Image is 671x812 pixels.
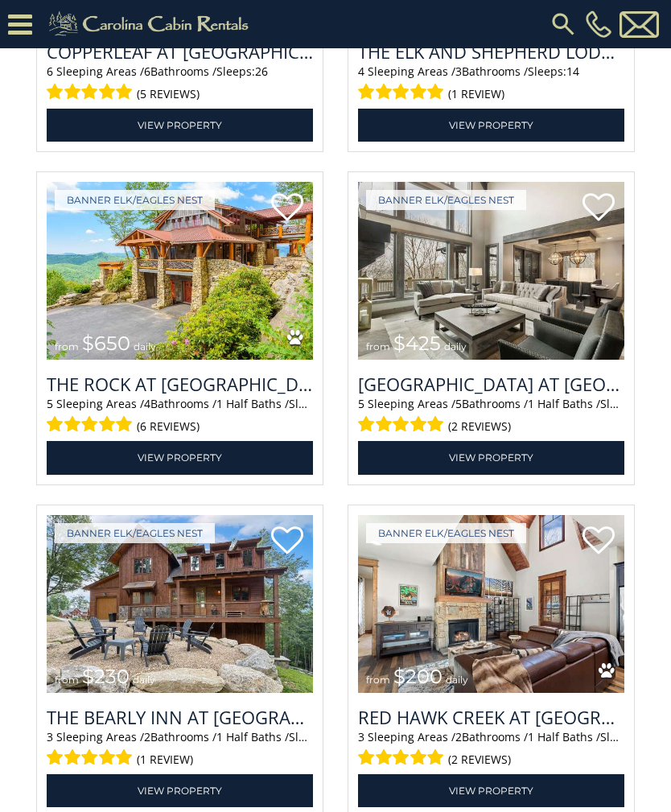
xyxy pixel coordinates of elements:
a: [PHONE_NUMBER] [582,10,615,38]
a: Banner Elk/Eagles Nest [55,523,215,543]
a: View Property [47,109,313,142]
div: Sleeping Areas / Bathrooms / Sleeps: [358,396,624,437]
a: Banner Elk/Eagles Nest [366,190,526,210]
span: (2 reviews) [448,749,511,770]
a: The Elk And Shepherd Lodge at [GEOGRAPHIC_DATA] [358,39,624,64]
span: 5 [455,396,462,411]
h3: Red Hawk Creek at Eagles Nest [358,705,624,729]
div: Sleeping Areas / Bathrooms / Sleeps: [47,396,313,437]
span: 2 [455,729,462,744]
span: 4 [358,64,364,79]
a: [GEOGRAPHIC_DATA] at [GEOGRAPHIC_DATA] [358,372,624,396]
span: 1 Half Baths / [216,729,289,744]
span: 6 [144,64,150,79]
img: The Rock at Eagles Nest [47,182,313,361]
span: (1 review) [448,84,504,105]
img: Sunset Ridge Hideaway at Eagles Nest [358,182,624,361]
span: $425 [393,332,441,355]
img: Red Hawk Creek at Eagles Nest [358,515,624,694]
span: (1 review) [137,749,193,770]
a: Red Hawk Creek at [GEOGRAPHIC_DATA] [358,705,624,729]
span: 3 [455,64,462,79]
span: 1 Half Baths / [528,729,600,744]
span: 14 [566,64,579,79]
span: daily [444,340,467,352]
span: 5 [47,396,53,411]
h3: Sunset Ridge Hideaway at Eagles Nest [358,372,624,396]
span: from [366,340,390,352]
span: $200 [393,665,443,688]
h3: The Bearly Inn at Eagles Nest [47,705,313,729]
span: 4 [144,396,150,411]
span: daily [133,674,155,686]
span: $230 [82,665,130,688]
img: Khaki-logo.png [40,8,262,40]
a: The Rock at Eagles Nest from $650 daily [47,182,313,361]
span: 1 Half Baths / [216,396,289,411]
span: 3 [358,729,364,744]
a: The Bearly Inn at [GEOGRAPHIC_DATA] [47,705,313,729]
h3: The Rock at Eagles Nest [47,372,313,396]
span: from [55,674,79,686]
span: 2 [144,729,150,744]
span: 1 Half Baths / [528,396,600,411]
div: Sleeping Areas / Bathrooms / Sleeps: [358,64,624,105]
a: Add to favorites [271,525,303,559]
a: Banner Elk/Eagles Nest [366,523,526,543]
a: Add to favorites [582,192,615,225]
a: The Bearly Inn at Eagles Nest from $230 daily [47,515,313,694]
span: 26 [255,64,268,79]
span: (5 reviews) [137,84,200,105]
a: Add to favorites [582,525,615,559]
span: $650 [82,332,130,355]
span: 6 [47,64,53,79]
span: 3 [47,729,53,744]
span: (2 reviews) [448,416,511,437]
a: Red Hawk Creek at Eagles Nest from $200 daily [358,515,624,694]
a: Add to favorites [271,192,303,225]
a: Copperleaf at [GEOGRAPHIC_DATA] [47,39,313,64]
img: search-regular.svg [549,10,578,39]
div: Sleeping Areas / Bathrooms / Sleeps: [358,729,624,770]
a: View Property [358,441,624,474]
a: View Property [358,109,624,142]
h3: The Elk And Shepherd Lodge at Eagles Nest [358,39,624,64]
div: Sleeping Areas / Bathrooms / Sleeps: [47,729,313,770]
span: 5 [358,396,364,411]
img: The Bearly Inn at Eagles Nest [47,515,313,694]
a: View Property [47,774,313,807]
a: The Rock at [GEOGRAPHIC_DATA] [47,372,313,396]
span: daily [134,340,156,352]
a: Banner Elk/Eagles Nest [55,190,215,210]
span: daily [446,674,468,686]
span: from [55,340,79,352]
span: (6 reviews) [137,416,200,437]
span: from [366,674,390,686]
a: View Property [358,774,624,807]
h3: Copperleaf at Eagles Nest [47,39,313,64]
a: Sunset Ridge Hideaway at Eagles Nest from $425 daily [358,182,624,361]
a: View Property [47,441,313,474]
div: Sleeping Areas / Bathrooms / Sleeps: [47,64,313,105]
